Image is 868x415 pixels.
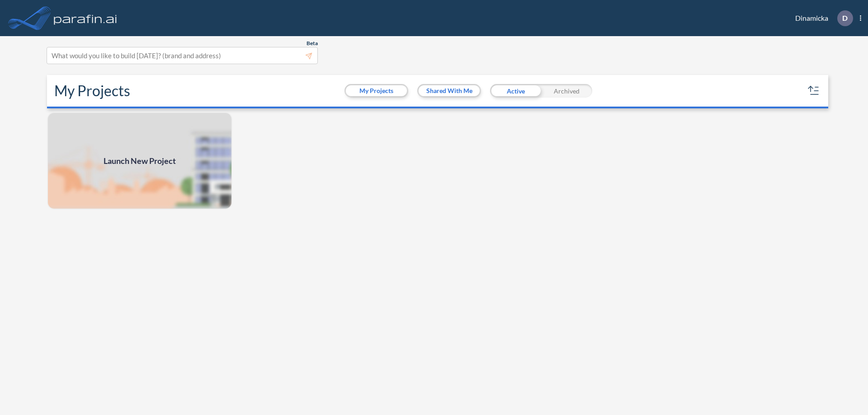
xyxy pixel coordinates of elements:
[419,85,480,96] button: Shared With Me
[807,84,821,98] button: sort
[346,85,407,96] button: My Projects
[52,9,119,27] img: logo
[54,82,130,99] h2: My Projects
[541,84,592,98] div: Archived
[47,112,232,210] img: add
[490,84,541,98] div: Active
[47,112,232,210] a: Launch New Project
[842,14,848,22] p: D
[782,10,861,26] div: Dinamicka
[104,155,176,167] span: Launch New Project
[307,40,318,47] span: Beta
